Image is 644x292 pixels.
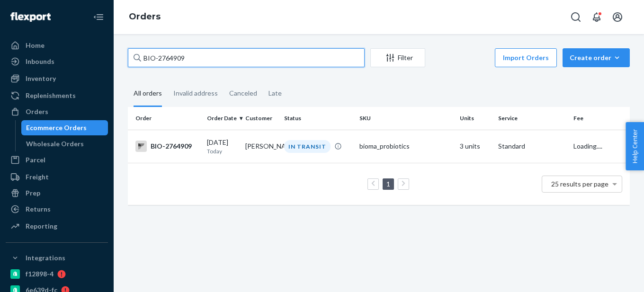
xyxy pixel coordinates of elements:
[26,155,45,165] div: Parcel
[385,180,392,188] a: Page 1 is your current page
[21,120,108,135] a: Ecommerce Orders
[6,219,108,234] a: Reporting
[6,186,108,201] a: Prep
[566,8,585,27] button: Open Search Box
[356,107,456,130] th: SKU
[26,172,49,182] div: Freight
[570,53,623,62] div: Create order
[6,152,108,168] a: Parcel
[26,41,45,50] div: Home
[134,81,162,107] div: All orders
[456,130,494,163] td: 3 units
[26,188,40,198] div: Prep
[570,107,630,130] th: Fee
[371,53,425,62] div: Filter
[6,250,108,265] button: Integrations
[26,91,76,100] div: Replenishments
[128,48,365,67] input: Search orders
[570,130,630,163] td: Loading....
[6,169,108,185] a: Freight
[563,48,630,67] button: Create order
[608,8,627,27] button: Open account menu
[203,107,241,130] th: Order Date
[128,107,203,130] th: Order
[173,81,218,106] div: Invalid address
[6,71,108,86] a: Inventory
[6,104,108,119] a: Orders
[370,48,425,67] button: Filter
[26,123,87,133] div: Ecommerce Orders
[6,202,108,217] a: Returns
[89,8,108,27] button: Close Navigation
[241,130,280,163] td: [PERSON_NAME]
[268,81,282,106] div: Late
[6,266,108,282] a: f12898-4
[26,221,57,231] div: Reporting
[284,140,331,153] div: IN TRANSIT
[21,136,108,151] a: Wholesale Orders
[359,142,452,151] div: bioma_probiotics
[26,139,84,149] div: Wholesale Orders
[280,107,356,130] th: Status
[26,204,51,214] div: Returns
[494,107,570,130] th: Service
[551,180,608,188] span: 25 results per page
[26,57,54,66] div: Inbounds
[6,38,108,53] a: Home
[26,74,56,83] div: Inventory
[229,81,257,106] div: Canceled
[10,12,51,22] img: Flexport logo
[26,253,65,263] div: Integrations
[498,142,566,151] p: Standard
[129,11,161,22] a: Orders
[207,138,238,155] div: [DATE]
[207,147,238,155] p: Today
[26,269,54,279] div: f12898-4
[26,107,48,116] div: Orders
[245,114,276,122] div: Customer
[587,8,606,27] button: Open notifications
[495,48,557,67] button: Import Orders
[135,141,199,152] div: BIO-2764909
[6,54,108,69] a: Inbounds
[626,122,644,170] button: Help Center
[121,3,168,31] ol: breadcrumbs
[456,107,494,130] th: Units
[6,88,108,103] a: Replenishments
